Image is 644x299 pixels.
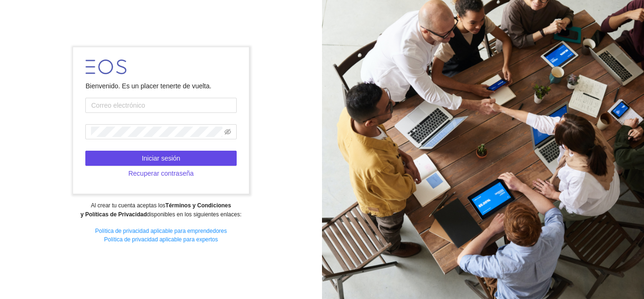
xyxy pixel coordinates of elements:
img: LOGO [85,60,126,74]
span: eye-invisible [224,128,231,135]
button: Recuperar contraseña [85,166,236,181]
span: Iniciar sesión [142,153,181,163]
div: Bienvenido. Es un placer tenerte de vuelta. [85,81,236,91]
button: Iniciar sesión [85,151,236,166]
a: Recuperar contraseña [85,170,236,177]
strong: Términos y Condiciones y Políticas de Privacidad [81,202,231,218]
div: Al crear tu cuenta aceptas los disponibles en los siguientes enlaces: [6,201,315,219]
span: Recuperar contraseña [128,168,194,179]
input: Correo electrónico [85,98,236,113]
a: Política de privacidad aplicable para emprendedores [95,228,227,234]
a: Política de privacidad aplicable para expertos [104,236,218,243]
